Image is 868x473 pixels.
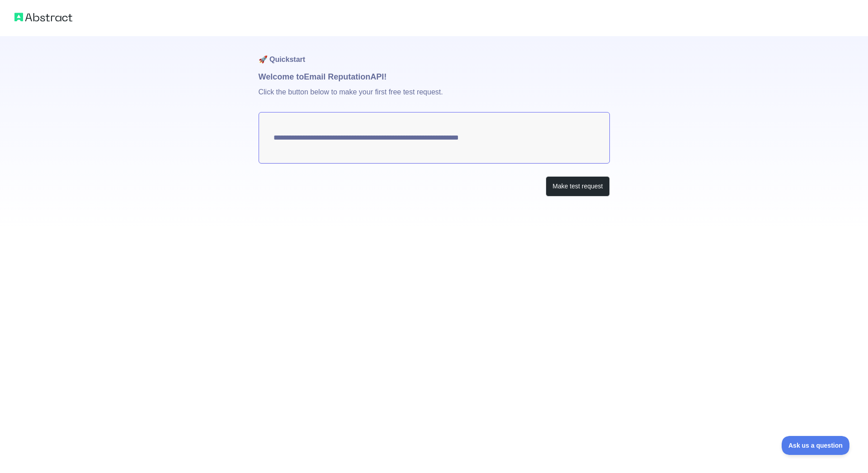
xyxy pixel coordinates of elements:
[14,11,72,23] img: Abstract logo
[546,176,609,197] button: Make test request
[782,436,850,455] iframe: Toggle Customer Support
[259,70,610,83] h1: Welcome to Email Reputation API!
[259,83,610,112] p: Click the button below to make your first free test request.
[259,36,610,70] h1: 🚀 Quickstart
